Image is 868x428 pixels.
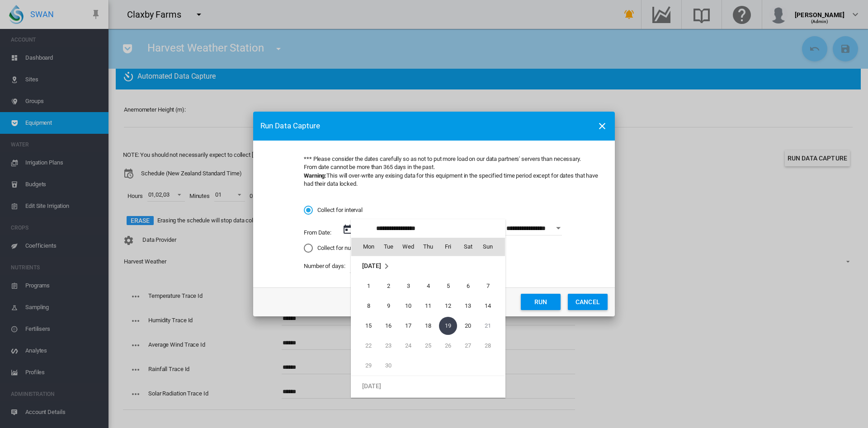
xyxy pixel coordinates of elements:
[438,276,458,296] td: Friday September 5 2025
[478,238,505,256] th: Sun
[362,262,381,269] span: [DATE]
[418,336,438,356] td: Thursday September 25 2025
[459,317,477,335] span: 20
[379,317,397,335] span: 16
[398,276,418,296] td: Wednesday September 3 2025
[398,238,418,256] th: Wed
[378,296,398,316] td: Tuesday September 9 2025
[378,276,398,296] td: Tuesday September 2 2025
[351,356,505,376] tr: Week 5
[419,277,437,295] span: 4
[478,336,505,356] td: Sunday September 28 2025
[458,336,478,356] td: Saturday September 27 2025
[418,296,438,316] td: Thursday September 11 2025
[362,382,381,390] span: [DATE]
[399,297,417,315] span: 10
[351,238,505,397] md-calendar: Calendar
[439,297,457,315] span: 12
[379,277,397,295] span: 2
[359,277,377,295] span: 1
[458,276,478,296] td: Saturday September 6 2025
[398,316,418,336] td: Wednesday September 17 2025
[351,316,505,336] tr: Week 3
[379,297,397,315] span: 9
[478,296,505,316] td: Sunday September 14 2025
[378,316,398,336] td: Tuesday September 16 2025
[351,276,378,296] td: Monday September 1 2025
[398,336,418,356] td: Wednesday September 24 2025
[418,238,438,256] th: Thu
[439,277,457,295] span: 5
[351,256,505,277] td: September 2025
[399,277,417,295] span: 3
[418,316,438,336] td: Thursday September 18 2025
[378,356,398,376] td: Tuesday September 30 2025
[378,336,398,356] td: Tuesday September 23 2025
[351,376,505,396] tr: Week undefined
[351,296,505,316] tr: Week 2
[459,297,477,315] span: 13
[478,276,505,296] td: Sunday September 7 2025
[351,238,378,256] th: Mon
[378,238,398,256] th: Tue
[351,256,505,277] tr: Week undefined
[458,238,478,256] th: Sat
[479,277,497,295] span: 7
[459,277,477,295] span: 6
[359,297,377,315] span: 8
[419,297,437,315] span: 11
[351,316,378,336] td: Monday September 15 2025
[479,297,497,315] span: 14
[351,276,505,296] tr: Week 1
[418,276,438,296] td: Thursday September 4 2025
[351,356,378,376] td: Monday September 29 2025
[438,336,458,356] td: Friday September 26 2025
[351,336,505,356] tr: Week 4
[419,317,437,335] span: 18
[438,296,458,316] td: Friday September 12 2025
[458,316,478,336] td: Saturday September 20 2025
[359,317,377,335] span: 15
[399,317,417,335] span: 17
[458,296,478,316] td: Saturday September 13 2025
[351,336,378,356] td: Monday September 22 2025
[398,296,418,316] td: Wednesday September 10 2025
[438,316,458,336] td: Friday September 19 2025
[439,317,457,335] span: 19
[438,238,458,256] th: Fri
[478,316,505,336] td: Sunday September 21 2025
[351,296,378,316] td: Monday September 8 2025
